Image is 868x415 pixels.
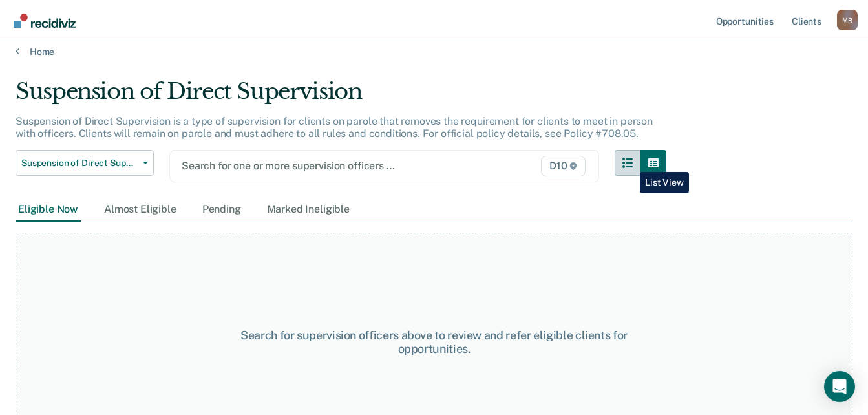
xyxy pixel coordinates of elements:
[21,158,138,169] span: Suspension of Direct Supervision
[837,10,858,30] button: Profile dropdown button
[837,10,858,30] div: M R
[16,150,154,176] button: Suspension of Direct Supervision
[541,156,586,176] span: D10
[16,46,852,58] a: Home
[225,328,643,356] div: Search for supervision officers above to review and refer eligible clients for opportunities.
[16,115,653,140] p: Suspension of Direct Supervision is a type of supervision for clients on parole that removes the ...
[101,198,179,222] div: Almost Eligible
[824,371,855,402] div: Open Intercom Messenger
[200,198,244,222] div: Pending
[16,78,666,115] div: Suspension of Direct Supervision
[264,198,352,222] div: Marked Ineligible
[14,14,76,28] img: Recidiviz
[16,198,81,222] div: Eligible Now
